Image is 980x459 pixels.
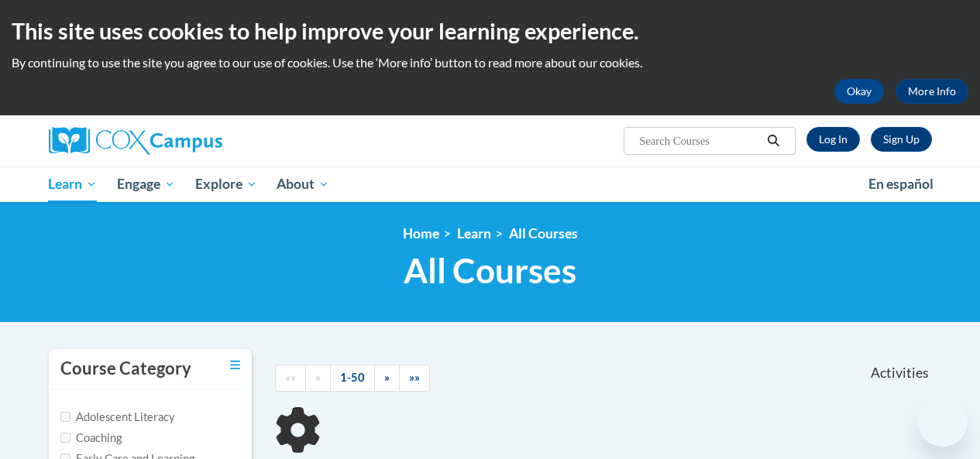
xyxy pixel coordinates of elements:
a: Cox Campus [49,127,328,155]
a: En español [858,168,944,200]
a: Engage [107,166,185,202]
span: »» [409,371,420,384]
span: « [315,371,321,384]
img: Cox Campus [49,127,222,155]
iframe: Button to launch messaging window [918,397,968,447]
a: Log In [806,127,860,152]
input: Search Courses [638,132,762,150]
input: Checkbox for Options [60,433,70,443]
span: Explore [195,175,257,194]
button: Search [762,132,785,150]
a: Register [871,127,932,152]
a: Explore [185,166,267,202]
span: » [384,371,390,384]
h3: Course Category [60,357,191,381]
a: 1-50 [330,365,375,392]
a: Toggle collapse [230,357,240,374]
a: More Info [896,79,968,104]
label: Adolescent Literacy [60,409,175,426]
a: About [266,166,339,202]
a: Learn [39,166,108,202]
button: Okay [834,79,884,104]
a: Home [403,225,439,241]
p: By continuing to use the site you agree to our use of cookies. Use the ‘More info’ button to read... [12,54,968,71]
label: Coaching [60,430,122,447]
a: Learn [457,225,491,241]
h2: This site uses cookies to help improve your learning experience. [12,15,968,46]
input: Checkbox for Options [60,412,70,422]
a: Previous [305,365,331,392]
a: All Courses [509,225,578,241]
span: En español [868,176,934,192]
span: Engage [117,175,175,194]
a: Next [374,365,400,392]
div: Main menu [37,166,944,202]
span: Learn [48,175,97,194]
a: Begining [275,365,306,392]
span: All Courses [404,250,576,291]
a: End [399,365,430,392]
span: «« [285,371,296,384]
span: About [277,175,329,194]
